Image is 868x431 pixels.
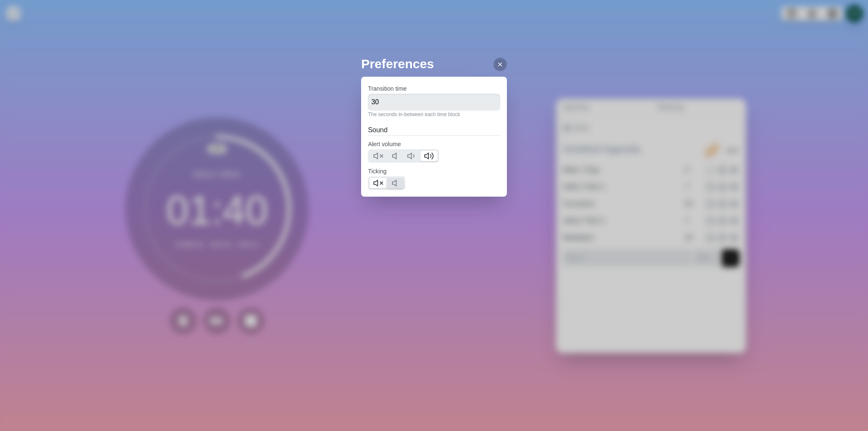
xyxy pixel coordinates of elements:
label: Alert volume [368,141,401,147]
h2: Sound [368,125,500,135]
label: Ticking [368,168,387,175]
h2: Preferences [361,54,507,73]
label: Transition time [368,85,406,92]
p: The seconds in-between each time block [368,111,500,118]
